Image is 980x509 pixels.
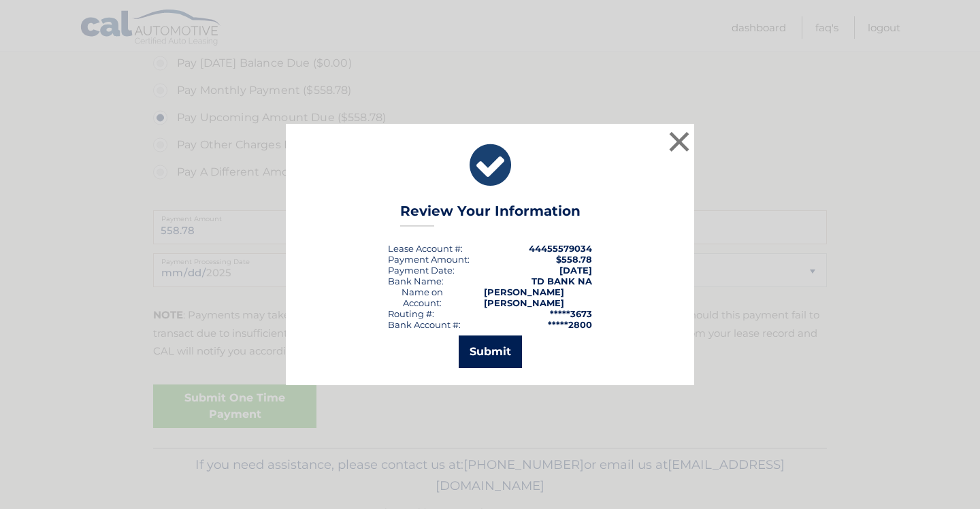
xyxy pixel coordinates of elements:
span: $558.78 [556,254,592,265]
strong: TD BANK NA [532,276,592,286]
div: Lease Account #: [388,243,463,254]
div: Bank Account #: [388,319,461,330]
button: × [666,128,693,155]
span: [DATE] [559,265,592,276]
strong: [PERSON_NAME] [PERSON_NAME] [484,286,564,308]
button: Submit [459,335,522,368]
div: : [388,265,455,276]
div: Routing #: [388,308,434,319]
div: Bank Name: [388,276,444,286]
span: Payment Date [388,265,453,276]
div: Name on Account: [388,286,457,308]
div: Payment Amount: [388,254,470,265]
strong: 44455579034 [529,243,592,254]
h3: Review Your Information [400,203,581,227]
